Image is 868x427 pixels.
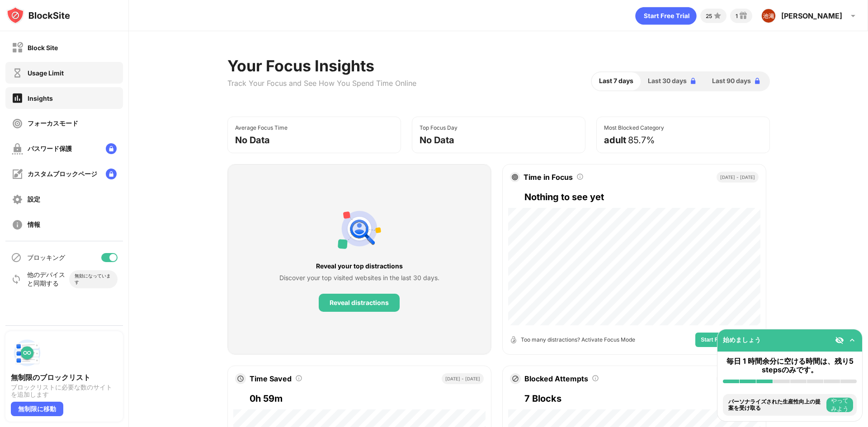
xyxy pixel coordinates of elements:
img: customize-block-page-off.svg [12,169,23,180]
div: 設定 [28,195,40,204]
img: tooltip.svg [592,375,599,382]
div: Nothing to see yet [524,190,759,204]
img: tooltip.svg [295,375,302,382]
div: 無制限のブロックリスト [11,373,118,382]
img: clock.svg [237,375,244,382]
div: ブロックリストに必要な数のサイトを追加します [11,384,118,398]
img: settings-off.svg [12,194,23,205]
img: lock-menu.svg [106,143,117,154]
div: 25 [706,13,712,19]
button: やってみよう [826,398,853,412]
div: Usage Limit [28,69,64,77]
img: focus-off.svg [12,118,23,129]
div: No Data [235,135,270,145]
img: personal-suggestions.svg [338,207,381,250]
div: Time Saved [250,374,292,383]
img: block-off.svg [12,42,23,53]
div: Time in Focus [524,173,573,182]
div: 他のデバイスと同期する [27,271,69,288]
img: target.svg [512,174,518,180]
div: Reveal your top distractions [279,261,439,271]
div: 情報 [28,221,40,229]
div: Too many distractions? Activate Focus Mode [521,335,635,344]
div: Block Site [28,44,58,52]
span: Last 7 days [599,76,633,86]
img: insights-on.svg [12,92,23,104]
div: カスタムブロックページ [28,170,97,178]
div: animation [635,7,697,25]
div: 無効になっています [75,273,112,286]
div: Most Blocked Category [604,124,664,131]
div: Track Your Focus and See How You Spend Time Online [227,79,416,88]
span: Last 90 days [712,76,751,86]
div: Insights [28,94,53,102]
div: [DATE] - [DATE] [442,373,484,384]
div: No Data [420,135,454,145]
div: Average Focus Time [235,124,288,131]
img: password-protection-off.svg [12,143,23,155]
img: tooltip.svg [576,173,584,180]
img: eye-not-visible.svg [835,336,844,345]
div: Reveal distractions [330,299,389,306]
div: 1 [736,13,738,19]
span: Start Focus Session [701,337,753,343]
div: adult [604,135,626,145]
div: 0h 59m [250,391,484,406]
img: open-timer.svg [510,336,517,343]
div: 85.7% [628,135,655,145]
img: push-block-list.svg [11,337,43,369]
div: 毎日 1 時間余分に空ける時間は、残り5 stepsのみです。 [723,357,857,374]
div: [DATE] - [DATE] [717,373,759,384]
img: lock-blue.svg [753,76,762,85]
img: logo-blocksite.svg [6,6,70,24]
div: [DATE] - [DATE] [717,172,759,183]
img: time-usage-off.svg [12,67,23,79]
div: Discover your top visited websites in the last 30 days. [279,273,439,283]
img: omni-setup-toggle.svg [848,336,857,345]
img: lock-menu.svg [106,169,117,179]
img: blocking-icon.svg [11,252,22,263]
div: [PERSON_NAME] [781,11,842,20]
div: Blocked Attempts [524,374,588,383]
img: about-off.svg [12,219,23,230]
div: 7 Blocks [524,391,759,406]
div: 始めましょう [723,336,761,344]
span: Last 30 days [648,76,687,86]
img: sync-icon.svg [11,274,22,285]
img: lock-blue.svg [689,76,698,85]
button: Start Focus Session [695,333,758,347]
div: パーソナライズされた生産性向上の提案を受け取る [728,399,824,412]
div: パスワード保護 [28,145,72,153]
div: フォーカスモード [28,119,78,128]
img: points-small.svg [712,10,723,21]
div: 無制限に移動 [11,402,63,416]
div: ブロッキング [27,253,65,262]
div: Your Focus Insights [227,56,416,75]
img: reward-small.svg [738,10,749,21]
img: block-icon.svg [512,375,519,382]
div: Top Focus Day [420,124,458,131]
img: ACg8ocKROmsjGHbemENOo6cZ99jSOuN_MuP1dFTKMXcRvZgBNt7Zyg=s96-c [761,9,776,23]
